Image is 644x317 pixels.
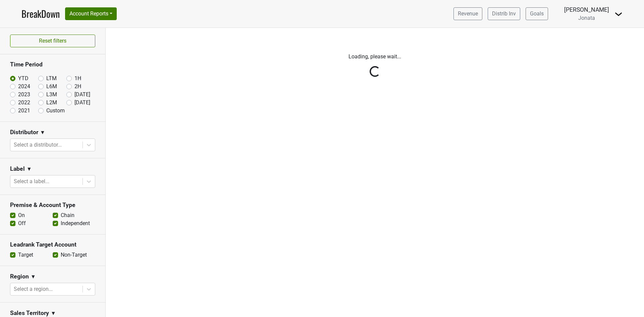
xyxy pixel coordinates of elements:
button: Account Reports [65,7,117,20]
a: Goals [526,7,548,20]
p: Loading, please wait... [189,53,561,61]
span: Jonata [578,15,595,21]
a: Distrib Inv [488,7,520,20]
a: BreakDown [21,7,60,21]
a: Revenue [453,7,482,20]
img: Dropdown Menu [614,10,623,18]
div: [PERSON_NAME] [564,5,609,14]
